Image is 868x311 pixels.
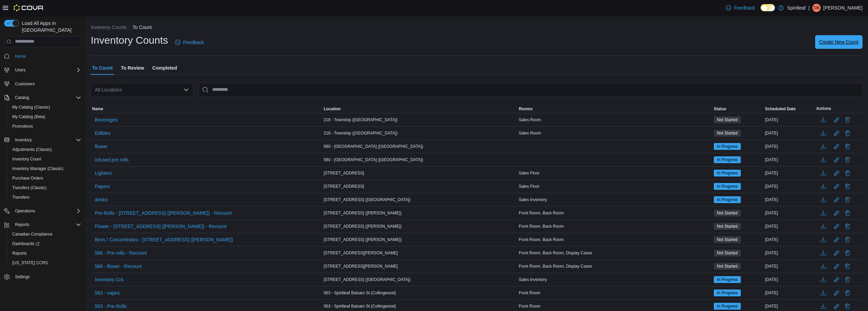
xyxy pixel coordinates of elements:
span: Promotions [10,122,81,130]
span: Purchase Orders [10,174,81,182]
button: Delete [843,289,852,297]
span: My Catalog (Beta) [10,113,81,121]
a: Dashboards [10,240,42,248]
span: Customers [12,80,81,88]
button: Delete [843,116,852,124]
span: 563 - Spiritleaf Balsam St (Collingwood) [324,303,396,309]
span: Status [714,106,726,112]
button: Reports [7,249,84,258]
button: Create New Count [815,35,863,49]
span: Promotions [12,124,33,129]
div: Sales Inventory [517,275,712,284]
span: 566 - flower - Recount [95,263,142,270]
span: Catalog [12,94,81,102]
span: 563 - Pre-Rolls [95,303,127,310]
span: Settings [12,272,81,281]
div: [DATE] [764,249,815,257]
span: [US_STATE] CCRS [12,260,48,266]
span: In Progress [717,183,738,189]
a: Transfers (Classic) [10,184,49,192]
button: Inventory [12,136,34,144]
a: Canadian Compliance [10,230,55,238]
span: 218 - Township ([GEOGRAPHIC_DATA]) [324,117,398,123]
span: Edibles [95,130,111,137]
button: Edit count details [833,128,841,138]
button: Delete [843,182,852,190]
span: Name [92,106,103,112]
span: Catalog [15,95,29,100]
div: Front Room, Back Room, Display Cases [517,249,712,257]
div: [DATE] [764,302,815,310]
span: 580 - [GEOGRAPHIC_DATA] ([GEOGRAPHIC_DATA]) [324,144,423,149]
button: My Catalog (Beta) [7,112,84,122]
button: Delete [843,156,852,164]
span: 218 - Township ([GEOGRAPHIC_DATA]) [324,130,398,136]
button: Beverages [92,115,120,125]
input: This is a search bar. After typing your query, hit enter to filter the results lower in the page. [198,83,863,97]
span: Pre-Rolls - [STREET_ADDRESS] ([PERSON_NAME]) - Recount [95,210,232,216]
button: Edit count details [833,168,841,178]
span: Dashboards [12,241,40,246]
span: In Progress [714,276,741,283]
a: Inventory Manager (Classic) [10,165,66,173]
span: [STREET_ADDRESS] [324,184,364,189]
span: Reports [12,251,27,256]
a: Transfers [10,193,32,201]
a: Dashboards [7,239,84,249]
div: [DATE] [764,222,815,230]
span: In Progress [717,290,738,296]
span: drinks [95,196,107,203]
button: Delete [843,236,852,244]
button: Catalog [1,93,84,102]
button: Edit count details [833,235,841,245]
span: Papers [95,183,110,190]
button: Open list of options [183,87,189,93]
span: In Progress [714,156,741,163]
span: Not Started [717,237,738,243]
button: Pre-Rolls - [STREET_ADDRESS] ([PERSON_NAME]) - Recount [92,208,234,218]
button: Canadian Compliance [7,229,84,239]
button: Edit count details [833,288,841,298]
span: 580 - [GEOGRAPHIC_DATA] ([GEOGRAPHIC_DATA]) [324,157,423,162]
button: Lighters [92,168,115,178]
span: In Progress [714,170,741,176]
span: In Progress [717,277,738,283]
a: Feedback [172,36,207,49]
a: Promotions [10,122,36,130]
span: My Catalog (Classic) [12,104,50,110]
div: [DATE] [764,156,815,164]
span: Canadian Compliance [10,230,81,238]
a: [US_STATE] CCRS [10,259,50,267]
span: Inventory Count [10,155,81,163]
span: Not Started [717,117,738,123]
span: Settings [15,274,30,280]
button: Delete [843,222,852,230]
span: Canadian Compliance [12,231,53,237]
span: Reports [10,249,81,257]
div: [DATE] [764,182,815,190]
span: Not Started [714,210,741,216]
div: Front Room, Back Room [517,236,712,244]
span: Completed [152,61,177,75]
span: Not Started [717,250,738,256]
div: Sales Floor [517,182,712,190]
button: Delete [843,275,852,284]
span: Reports [15,222,29,227]
button: 566 - flower - Recount [92,261,145,271]
div: [DATE] [764,289,815,297]
button: Customers [1,79,84,89]
span: Inventory Manager (Classic) [10,165,81,173]
button: To Count [133,25,152,30]
span: [STREET_ADDRESS] ([PERSON_NAME]) [324,224,402,229]
button: drinks [92,195,110,205]
span: Inventory Manager (Classic) [12,166,63,171]
span: Home [15,54,26,59]
span: Not Started [717,130,738,136]
button: Delete [843,302,852,310]
div: Front Room [517,289,712,297]
span: In Progress [714,289,741,296]
span: DB [814,4,820,12]
button: Inventory Count [7,154,84,164]
button: Edit count details [833,141,841,152]
button: Edit count details [833,274,841,285]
